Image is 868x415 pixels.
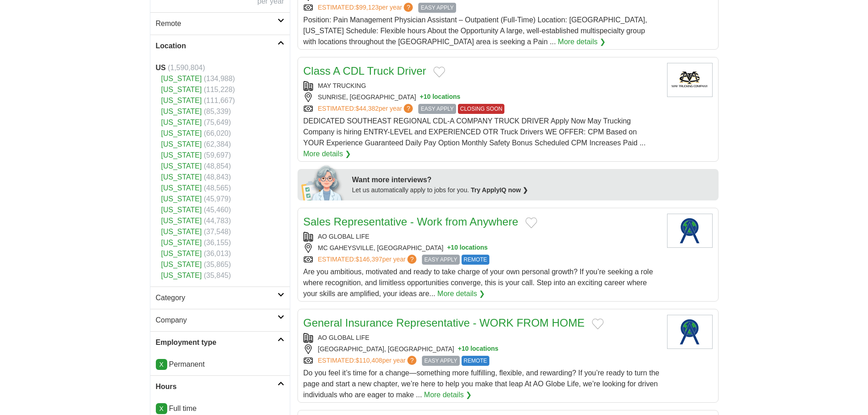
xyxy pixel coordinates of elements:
div: AO GLOBAL LIFE [303,333,660,343]
h2: Location [156,41,277,51]
span: EASY APPLY [422,356,459,366]
a: [US_STATE] [161,173,202,181]
h2: Category [156,292,277,303]
div: Let us automatically apply to jobs for you. [352,185,713,195]
a: X [156,403,167,414]
span: REMOTE [462,255,489,265]
a: [US_STATE] [161,272,202,279]
span: EASY APPLY [422,255,459,265]
span: (115,228) [204,86,235,93]
button: +10 locations [420,92,460,102]
a: More details ❯ [437,288,485,299]
span: (36,155) [204,239,231,246]
span: (35,865) [204,261,231,268]
a: Hours [150,375,290,398]
a: More details ❯ [424,389,472,400]
a: Try ApplyIQ now ❯ [471,186,528,194]
span: EASY APPLY [418,3,456,13]
a: X [156,359,167,370]
a: [US_STATE] [161,151,202,159]
div: Want more interviews? [352,174,713,185]
div: MC GAHEYSVILLE, [GEOGRAPHIC_DATA] [303,243,660,253]
a: [US_STATE] [161,206,202,214]
a: [US_STATE] [161,239,202,246]
a: ESTIMATED:$110,408per year? [318,356,419,366]
a: Company [150,309,290,331]
a: [US_STATE] [161,228,202,236]
span: + [420,92,423,102]
button: Add to favorite jobs [433,67,445,77]
a: [US_STATE] [161,195,202,203]
span: (66,020) [204,129,231,137]
a: More details ❯ [558,36,606,47]
span: (37,548) [204,228,231,236]
a: General Insurance Representative - WORK FROM HOME [303,317,585,329]
a: [US_STATE] [161,140,202,148]
span: (111,667) [204,97,235,104]
span: $44,382 [355,105,379,112]
span: $110,408 [355,357,382,364]
a: [US_STATE] [161,184,202,192]
span: ? [407,356,416,365]
a: ESTIMATED:$99,123per year? [318,3,415,13]
a: [US_STATE] [161,108,202,115]
span: (36,013) [204,250,231,257]
span: REMOTE [462,356,489,366]
span: (45,460) [204,206,231,214]
h2: Hours [156,381,277,392]
span: + [458,344,462,354]
h2: Employment type [156,337,277,348]
button: +10 locations [447,243,488,253]
span: (48,854) [204,162,231,170]
span: EASY APPLY [418,104,456,114]
span: (62,384) [204,140,231,148]
span: ? [404,3,413,12]
li: Full time [156,403,284,414]
a: [US_STATE] [161,118,202,126]
img: apply-iq-scientist.png [301,164,345,200]
span: Position: Pain Management Physician Assistant – Outpatient (Full-Time) Location: [GEOGRAPHIC_DATA... [303,16,647,46]
h2: Company [156,315,277,326]
strong: US [156,64,166,72]
div: [GEOGRAPHIC_DATA], [GEOGRAPHIC_DATA] [303,344,660,354]
a: Category [150,287,290,309]
img: Company logo [667,214,713,248]
li: Permanent [156,359,284,370]
span: Do you feel it’s time for a change—something more fulfilling, flexible, and rewarding? If you’re ... [303,369,659,399]
span: (35,845) [204,272,231,279]
button: +10 locations [458,344,498,354]
a: [US_STATE] [161,261,202,268]
span: $99,123 [355,4,379,11]
button: Add to favorite jobs [525,217,537,228]
a: [US_STATE] [161,75,202,82]
span: (48,565) [204,184,231,192]
a: [US_STATE] [161,86,202,93]
span: (45,979) [204,195,231,203]
a: Remote [150,12,290,35]
a: [US_STATE] [161,217,202,225]
span: (44,783) [204,217,231,225]
a: Class A CDL Truck Driver [303,65,426,77]
span: (75,649) [204,118,231,126]
span: DEDICATED SOUTHEAST REGIONAL CDL-A COMPANY TRUCK DRIVER Apply Now May Trucking Company is hiring ... [303,117,646,147]
span: $146,397 [355,256,382,263]
h2: Remote [156,18,277,29]
span: (85,339) [204,108,231,115]
a: Location [150,35,290,57]
a: [US_STATE] [161,162,202,170]
a: ESTIMATED:$44,382per year? [318,104,415,114]
span: (134,988) [204,75,235,82]
span: (1,590,804) [168,64,205,72]
span: (59,697) [204,151,231,159]
span: CLOSING SOON [458,104,505,114]
a: More details ❯ [303,149,351,159]
a: MAY TRUCKING [318,82,366,89]
a: Sales Representative - Work from Anywhere [303,215,519,228]
span: ? [407,255,416,264]
img: Company logo [667,315,713,349]
span: + [447,243,451,253]
span: (48,843) [204,173,231,181]
div: AO GLOBAL LIFE [303,232,660,241]
a: [US_STATE] [161,129,202,137]
span: Are you ambitious, motivated and ready to take charge of your own personal growth? If you’re seek... [303,268,653,297]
